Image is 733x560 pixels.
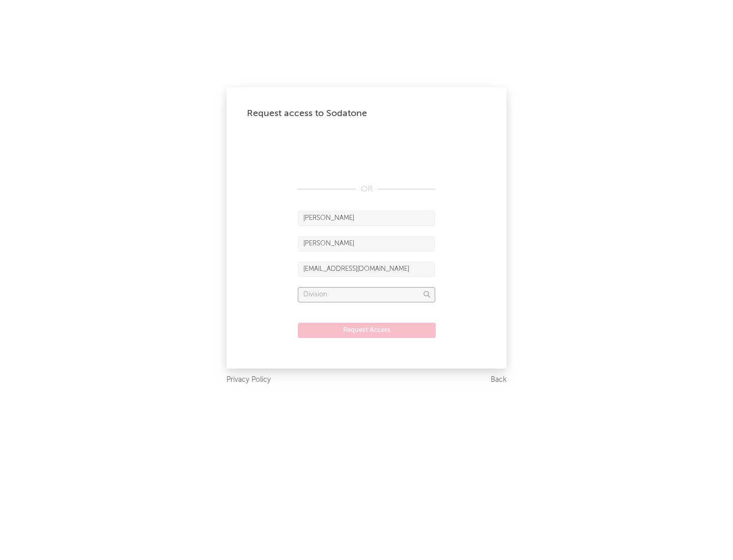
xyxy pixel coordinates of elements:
input: Division [298,287,435,302]
input: First Name [298,211,435,226]
a: Privacy Policy [227,374,271,386]
div: OR [298,183,435,195]
div: Request access to Sodatone [247,107,486,120]
a: Back [491,374,506,386]
button: Request Access [298,323,436,338]
input: Last Name [298,236,435,251]
input: Email [298,262,435,277]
